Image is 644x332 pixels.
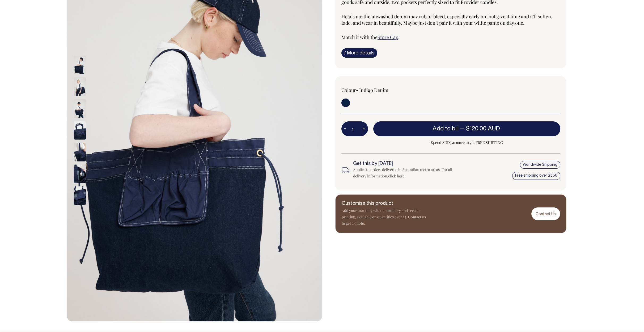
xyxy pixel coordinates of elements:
[341,13,552,26] span: Heads up: the unwashed denim may rub or bleed, especially early on, but give it time and it’ll so...
[74,56,86,74] img: indigo-denim
[353,167,461,179] div: Applies to orders delivered in Australian metro areas. For all delivery information, .
[359,87,388,93] label: Indigo Denim
[373,121,560,136] button: Add to bill —$120.00 AUD
[344,50,346,56] span: i
[342,201,427,206] h6: Customise this product
[373,139,560,146] span: Spend AUD350 more to get FREE SHIPPING
[341,34,400,40] span: Match it with the .
[341,87,429,93] div: Colour
[74,99,86,118] img: indigo-denim
[433,126,459,131] span: Add to bill
[341,48,377,58] a: iMore details
[466,126,500,131] span: $120.00 AUD
[460,126,501,131] span: —
[360,124,368,134] button: +
[353,161,461,167] h6: Get this by [DATE]
[74,186,86,205] img: indigo-denim
[378,34,398,40] a: Store Cap
[531,207,560,220] a: Contact Us
[74,143,86,161] img: indigo-denim
[74,121,86,140] img: indigo-denim
[388,173,404,178] a: click here
[74,78,86,96] img: indigo-denim
[356,87,358,93] span: •
[342,207,427,227] p: Add your branding with embroidery and screen printing, available on quantities over 25. Contact u...
[74,165,86,183] img: indigo-denim
[341,124,349,134] button: -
